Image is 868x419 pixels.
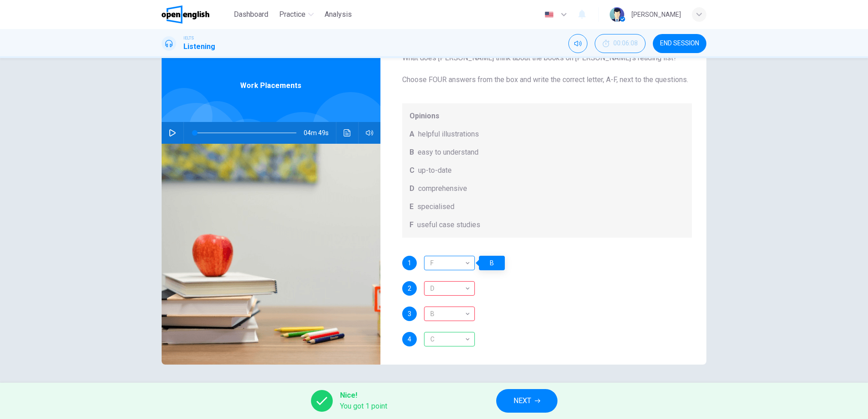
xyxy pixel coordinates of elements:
span: easy to understand [418,147,478,158]
img: Profile picture [610,7,624,22]
a: OpenEnglish logo [162,5,230,24]
span: You got 1 point [340,401,387,412]
div: D [424,276,472,302]
span: Opinions [409,111,685,122]
span: What does [PERSON_NAME] think about the books on [PERSON_NAME]’s reading list? Choose FOUR answer... [402,53,692,85]
span: D [409,183,414,194]
div: [PERSON_NAME] [631,9,681,20]
div: F [424,250,472,276]
div: Hide [595,34,646,53]
div: D [424,307,475,321]
button: Dashboard [230,6,272,23]
span: up-to-date [418,165,452,176]
div: B [424,256,475,270]
button: END SESSION [653,34,706,53]
div: B [479,256,505,270]
button: Click to see the audio transcription [340,122,355,144]
span: 3 [408,311,411,317]
span: helpful illustrations [418,129,479,140]
img: Work Placements [162,144,380,365]
span: E [409,201,414,212]
img: en [543,11,555,18]
span: 4 [408,336,411,342]
span: comprehensive [418,183,467,194]
span: Work Placements [240,80,301,91]
span: B [409,147,414,158]
button: Practice [276,6,317,23]
img: OpenEnglish logo [162,5,209,24]
span: useful case studies [417,219,480,230]
span: 04m 49s [304,122,336,144]
button: 00:06:08 [595,34,646,53]
span: F [409,219,414,230]
div: C [424,326,472,352]
h1: Listening [183,41,215,52]
div: A [424,281,475,296]
div: B [424,301,472,327]
span: Nice! [340,390,387,401]
div: Mute [568,34,587,53]
button: Analysis [321,6,355,23]
button: NEXT [496,389,557,413]
span: END SESSION [660,40,699,47]
span: specialised [417,201,454,212]
span: A [409,129,414,140]
span: 00:06:08 [613,40,638,47]
span: 2 [408,285,411,292]
div: C [424,332,475,346]
span: Dashboard [234,9,268,20]
span: Analysis [325,9,352,20]
span: Practice [279,9,306,20]
span: C [409,165,414,176]
span: NEXT [513,395,531,407]
span: 1 [408,260,411,266]
span: IELTS [183,35,194,41]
